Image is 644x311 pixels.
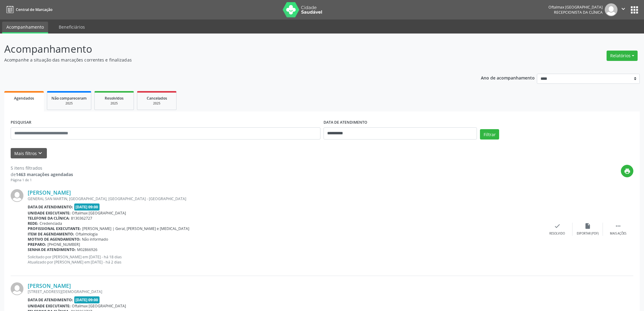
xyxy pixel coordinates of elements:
b: Rede: [28,221,38,226]
div: Página 1 de 1 [11,178,73,183]
span: Não informado [82,237,108,242]
span: Oftalmologia [75,231,98,237]
p: Ano de acompanhamento [481,74,535,81]
b: Profissional executante: [28,226,81,231]
button: print [621,165,633,177]
button:  [618,3,629,16]
a: Acompanhamento [2,22,48,34]
i: insert_drive_file [584,223,591,229]
i:  [615,223,621,229]
span: M02866926 [77,247,97,252]
b: Unidade executante: [28,210,71,216]
span: Recepcionista da clínica [554,10,603,15]
div: GENERAL SAN MARTIN, [GEOGRAPHIC_DATA], [GEOGRAPHIC_DATA] - [GEOGRAPHIC_DATA] [28,196,542,201]
b: Senha de atendimento: [28,247,76,252]
b: Unidade executante: [28,303,71,309]
p: Solicitado por [PERSON_NAME] em [DATE] - há 18 dias Atualizado por [PERSON_NAME] em [DATE] - há 2... [28,254,542,265]
b: Preparo: [28,242,46,247]
img: img [605,3,618,16]
span: Central de Marcação [16,7,52,12]
button: Mais filtroskeyboard_arrow_down [11,148,47,159]
span: 8130362727 [71,216,92,221]
label: DATA DE ATENDIMENTO [324,118,367,127]
b: Data de atendimento: [28,204,73,210]
i: keyboard_arrow_down [37,150,44,157]
i: print [624,168,631,175]
a: Central de Marcação [4,5,52,15]
span: [DATE] 09:00 [74,203,100,210]
p: Acompanhamento [4,41,449,57]
a: [PERSON_NAME] [28,282,71,289]
span: Credenciada [40,221,62,226]
img: img [11,282,23,295]
div: 5 itens filtrados [11,165,73,171]
span: Resolvidos [105,96,124,101]
img: img [11,189,23,202]
b: Motivo de agendamento: [28,237,81,242]
div: Exportar (PDF) [577,231,599,236]
button: Filtrar [480,129,499,140]
button: apps [629,5,640,15]
span: [PERSON_NAME] | Geral, [PERSON_NAME] e [MEDICAL_DATA] [82,226,189,231]
div: 2025 [99,101,129,106]
div: Mais ações [610,231,626,236]
b: Item de agendamento: [28,231,74,237]
b: Telefone da clínica: [28,216,70,221]
a: [PERSON_NAME] [28,189,71,196]
strong: 1463 marcações agendadas [16,171,73,177]
div: 2025 [51,101,87,106]
div: Oftalmax [GEOGRAPHIC_DATA] [548,5,603,10]
div: de [11,171,73,178]
span: Cancelados [147,96,167,101]
label: PESQUISAR [11,118,31,127]
div: 2025 [142,101,172,106]
span: Oftalmax [GEOGRAPHIC_DATA] [72,303,126,309]
i: check [554,223,561,229]
button: Relatórios [607,51,638,61]
span: Oftalmax [GEOGRAPHIC_DATA] [72,210,126,216]
span: [PHONE_NUMBER] [47,242,80,247]
span: Não compareceram [51,96,87,101]
b: Data de atendimento: [28,297,73,302]
i:  [620,5,627,12]
div: [STREET_ADDRESS][DEMOGRAPHIC_DATA] [28,289,542,294]
a: Beneficiários [54,22,89,32]
span: Agendados [14,96,34,101]
span: [DATE] 09:00 [74,296,100,303]
div: Resolvido [549,231,565,236]
p: Acompanhe a situação das marcações correntes e finalizadas [4,57,449,63]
